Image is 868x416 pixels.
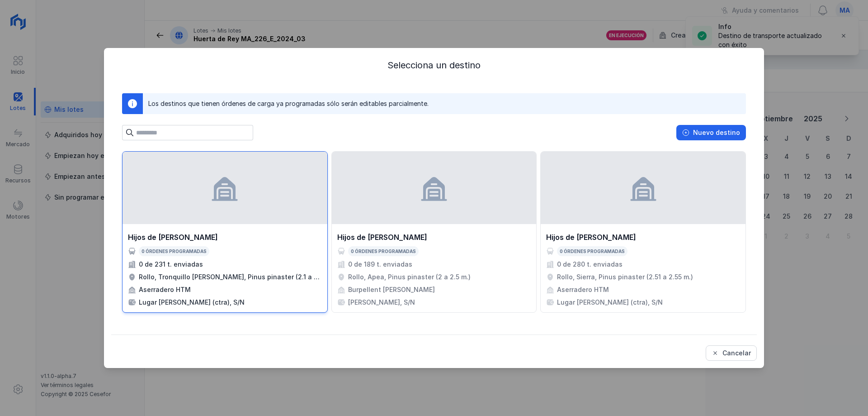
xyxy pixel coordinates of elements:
div: Rollo, Sierra, Pinus pinaster (2.51 a 2.55 m.) [557,273,693,282]
div: Lugar [PERSON_NAME] (ctra), S/N [139,298,245,307]
button: Nuevo destino [676,125,746,140]
div: Hijos de [PERSON_NAME] [337,232,427,243]
div: Los destinos que tienen órdenes de carga ya programadas sólo serán editables parcialmente. [148,99,429,108]
div: Rollo, Apea, Pinus pinaster (2 a 2.5 m.) [348,273,471,282]
div: Aserradero HTM [139,285,191,294]
div: 0 órdenes programadas [560,248,625,254]
div: Rollo, Tronquillo [PERSON_NAME], Pinus pinaster (2.1 a 2.55 m.) [139,273,322,282]
div: Selecciona un destino [111,59,757,72]
button: Cancelar [706,345,757,361]
div: 0 de 231 t. enviadas [139,260,203,269]
div: 0 de 189 t. enviadas [348,260,412,269]
div: Hijos de [PERSON_NAME] [128,232,218,243]
div: Lugar [PERSON_NAME] (ctra), S/N [557,298,663,307]
div: Cancelar [722,349,751,358]
div: Nuevo destino [693,128,740,137]
div: [PERSON_NAME], S/N [348,298,415,307]
div: Burpellent [PERSON_NAME] [348,285,435,294]
div: Aserradero HTM [557,285,609,294]
div: 0 órdenes programadas [351,248,416,254]
div: 0 de 280 t. enviadas [557,260,623,269]
div: Hijos de [PERSON_NAME] [546,232,636,243]
div: 0 órdenes programadas [142,248,207,254]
